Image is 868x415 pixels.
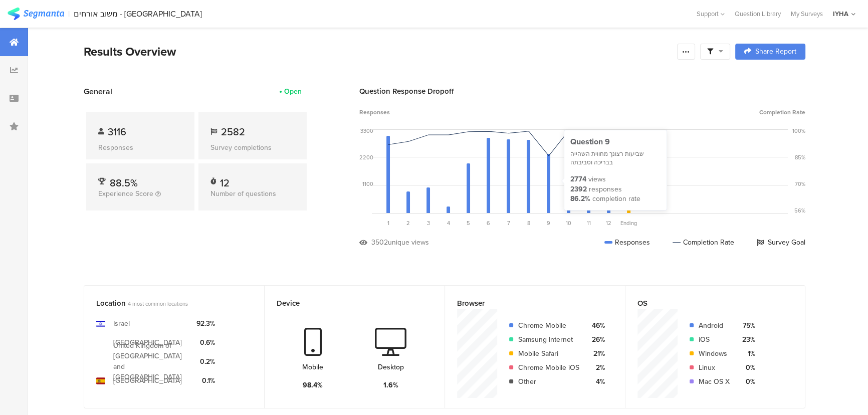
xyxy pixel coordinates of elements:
div: Survey completions [210,142,295,153]
span: 11 [587,219,591,227]
div: 21% [587,348,605,359]
div: 2% [587,362,605,373]
div: Location [96,298,236,309]
span: 12 [606,219,611,227]
div: 0% [738,376,755,387]
div: 3502 [371,237,388,248]
div: 0.6% [196,337,215,348]
div: OS [637,298,776,309]
div: 23% [738,334,755,345]
span: 3116 [108,124,126,139]
div: 1.6% [383,380,398,390]
div: Chrome Mobile iOS [518,362,579,373]
div: Support [697,6,725,22]
a: Question Library [730,9,786,19]
span: Number of questions [210,188,276,199]
div: iOS [699,334,730,345]
div: Device [277,298,416,309]
span: 1 [387,219,389,227]
div: 100% [792,127,805,135]
div: United Kingdom of [GEOGRAPHIC_DATA] and [GEOGRAPHIC_DATA] [113,340,188,382]
div: IYHA [833,9,848,19]
span: 7 [507,219,510,227]
div: Windows [699,348,730,359]
div: Question Response Dropoff [359,86,805,97]
div: Mobile [302,362,323,372]
span: 8 [527,219,530,227]
div: Desktop [378,362,404,372]
span: 4 [447,219,450,227]
div: responses [589,184,622,194]
span: 88.5% [110,175,138,190]
span: Completion Rate [759,108,805,117]
div: Responses [604,237,650,248]
div: Question 9 [570,136,661,147]
div: Android [699,320,730,331]
div: Linux [699,362,730,373]
div: 0% [738,362,755,373]
div: משוב אורחים - [GEOGRAPHIC_DATA] [74,9,202,19]
div: שביעות רצונך מחווית השהייה בבריכה וסביבתה [570,150,661,167]
div: Responses [98,142,182,153]
div: 98.4% [303,380,323,390]
div: 26% [587,334,605,345]
div: 12 [220,175,230,185]
span: 2582 [221,124,245,139]
span: 9 [547,219,550,227]
div: 75% [738,320,755,331]
span: 5 [467,219,470,227]
div: Ending [619,219,639,227]
div: unique views [388,237,429,248]
span: 4 most common locations [128,300,188,308]
img: segmanta logo [8,8,64,20]
div: Samsung Internet [518,334,579,345]
span: 2 [406,219,410,227]
div: 2774 [570,174,586,184]
span: Experience Score [98,188,153,199]
div: Results Overview [84,43,672,61]
div: Open [284,86,302,97]
div: 92.3% [196,318,215,329]
div: 56% [794,206,805,215]
div: 1100 [362,180,373,188]
div: 85% [795,153,805,161]
span: General [84,86,112,97]
div: views [588,174,606,184]
div: Browser [457,298,596,309]
div: 2392 [570,184,587,194]
span: 10 [566,219,571,227]
div: 70% [795,180,805,188]
span: Share Report [755,48,796,55]
div: 86.2% [570,194,590,204]
div: Completion Rate [673,237,734,248]
div: Chrome Mobile [518,320,579,331]
div: 46% [587,320,605,331]
div: 3300 [360,127,373,135]
span: 3 [427,219,430,227]
div: [GEOGRAPHIC_DATA] [113,337,182,348]
div: 0.1% [196,375,215,386]
div: | [68,8,70,20]
span: 6 [487,219,490,227]
div: Mac OS X [699,376,730,387]
span: Responses [359,108,390,117]
div: 0.2% [196,356,215,367]
div: Survey Goal [757,237,805,248]
div: Other [518,376,579,387]
div: completion rate [592,194,640,204]
div: Israel [113,318,130,329]
div: 2200 [359,153,373,161]
div: 1% [738,348,755,359]
div: 4% [587,376,605,387]
div: [GEOGRAPHIC_DATA] [113,375,182,386]
a: My Surveys [786,9,828,19]
div: Mobile Safari [518,348,579,359]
